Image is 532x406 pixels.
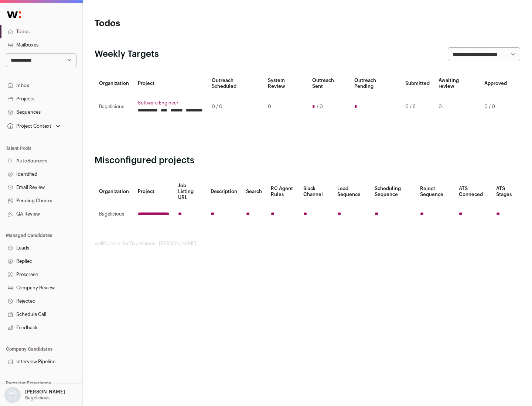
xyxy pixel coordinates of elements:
h2: Misconfigured projects [95,155,520,166]
th: Awaiting review [434,73,480,94]
a: Software Engineer [138,100,203,106]
th: Slack Channel [299,178,333,205]
th: Organization [95,178,133,205]
button: Open dropdown [3,387,66,403]
div: Project Context [6,123,51,129]
th: Organization [95,73,133,94]
p: [PERSON_NAME] [25,389,65,395]
th: Project [133,178,174,205]
th: Outreach Pending [350,73,400,94]
footer: wellfound:ai for Bagelicious - [PERSON_NAME] [95,241,520,247]
td: 0 [263,94,307,120]
th: Scheduling Sequence [370,178,416,205]
th: ATS Stages [492,178,520,205]
th: ATS Conneced [454,178,491,205]
th: Description [206,178,242,205]
button: Open dropdown [6,121,62,131]
th: Job Listing URL [174,178,206,205]
th: Approved [480,73,511,94]
h2: Weekly Targets [95,48,159,60]
td: 0 [434,94,480,120]
th: Lead Sequence [333,178,370,205]
td: 0 / 6 [401,94,434,120]
td: Bagelicious [95,205,133,223]
td: 0 / 0 [207,94,263,120]
th: Search [242,178,266,205]
span: / 0 [317,104,323,110]
img: Wellfound [3,7,25,22]
td: 0 / 0 [480,94,511,120]
th: Reject Sequence [416,178,455,205]
p: Bagelicious [25,395,50,401]
th: Outreach Sent [308,73,350,94]
td: Bagelicious [95,94,133,120]
th: System Review [263,73,307,94]
th: Outreach Scheduled [207,73,263,94]
th: Submitted [401,73,434,94]
th: RC Agent Rules [266,178,299,205]
th: Project [133,73,207,94]
h1: Todos [95,18,236,30]
img: nopic.png [4,387,21,403]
